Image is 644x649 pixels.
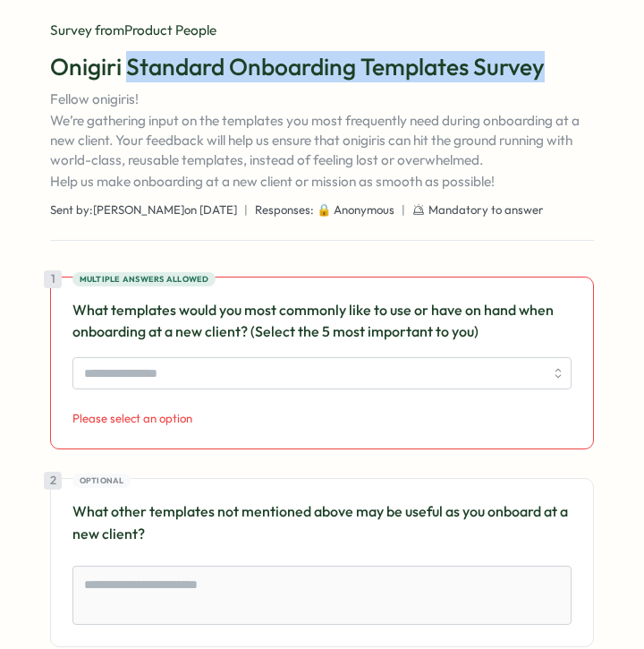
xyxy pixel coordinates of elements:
div: 2 [44,472,62,490]
span: Mandatory to answer [428,202,544,218]
span: Responses: 🔒 Anonymous [255,202,394,218]
p: What templates would you most commonly like to use or have on hand when onboarding at a new clien... [72,299,572,344]
div: 1 [44,270,62,288]
span: Optional [80,474,124,487]
p: Fellow onigiris! We’re gathering input on the templates you most frequently need during onboardin... [50,90,594,192]
div: Survey from Product People [50,21,594,40]
span: | [244,202,248,218]
h1: Onigiri Standard Onboarding Templates Survey [50,51,594,82]
span: | [402,202,405,218]
span: Sent by: [PERSON_NAME] on [DATE] [50,202,237,218]
p: What other templates not mentioned above may be useful as you onboard at a new client? [72,500,572,545]
p: Please select an option [72,411,572,427]
span: Multiple answers allowed [80,273,209,286]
